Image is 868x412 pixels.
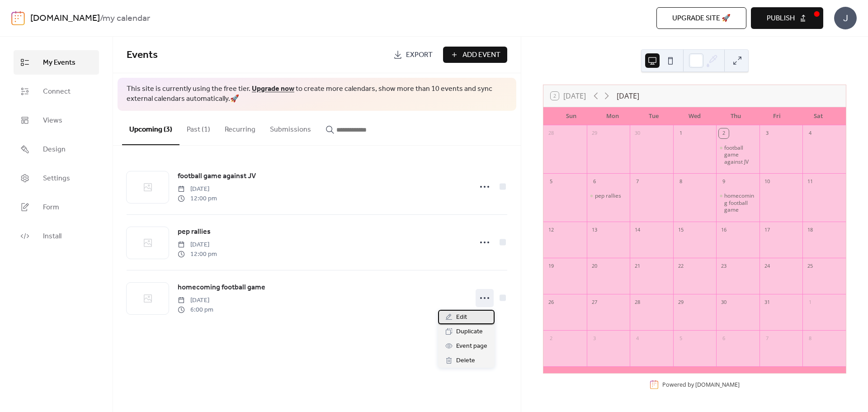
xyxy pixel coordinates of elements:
[676,333,686,343] div: 5
[724,192,756,213] div: homecoming football game
[762,176,772,186] div: 10
[762,225,772,235] div: 17
[762,333,772,343] div: 7
[834,7,857,29] div: J
[715,107,756,125] div: Thu
[719,176,729,186] div: 9
[719,333,729,343] div: 6
[672,13,731,24] span: Upgrade site 🚀
[676,261,686,271] div: 22
[632,128,642,138] div: 30
[592,107,633,125] div: Mon
[595,192,621,199] div: pep rallies
[797,107,839,125] div: Sat
[43,57,75,68] span: My Events
[178,305,213,315] span: 6:00 pm
[14,79,99,104] a: Connect
[456,312,467,323] span: Edit
[127,45,158,65] span: Events
[590,176,599,186] div: 6
[662,381,740,388] div: Powered by
[387,47,439,63] a: Export
[178,226,211,238] a: pep rallies
[632,261,642,271] div: 21
[11,11,25,25] img: logo
[805,225,815,235] div: 18
[805,333,815,343] div: 8
[724,144,756,166] div: football game against JV
[178,250,217,259] span: 12:00 pm
[719,261,729,271] div: 23
[632,176,642,186] div: 7
[676,225,686,235] div: 15
[43,231,61,242] span: Install
[43,86,71,97] span: Connect
[590,225,599,235] div: 13
[178,170,256,182] a: football game against JV
[14,50,99,75] a: My Events
[127,84,507,104] span: This site is currently using the free tier. to create more calendars, show more than 10 events an...
[632,333,642,343] div: 4
[100,10,103,27] b: /
[762,297,772,307] div: 31
[617,90,639,101] div: [DATE]
[656,7,746,29] button: Upgrade site 🚀
[756,107,797,125] div: Fri
[178,171,256,182] span: football game against JV
[762,128,772,138] div: 3
[178,227,211,237] span: pep rallies
[456,327,483,337] span: Duplicate
[674,107,715,125] div: Wed
[103,10,150,27] b: my calendar
[178,282,265,294] a: homecoming football game
[546,261,556,271] div: 19
[716,144,759,166] div: football game against JV
[805,261,815,271] div: 25
[805,128,815,138] div: 4
[179,111,217,144] button: Past (1)
[14,195,99,219] a: Form
[14,108,99,133] a: Views
[14,224,99,248] a: Install
[178,296,213,305] span: [DATE]
[14,137,99,161] a: Design
[456,341,487,352] span: Event page
[43,202,59,213] span: Form
[695,381,740,388] a: [DOMAIN_NAME]
[590,261,599,271] div: 20
[43,173,70,184] span: Settings
[719,297,729,307] div: 30
[178,194,217,204] span: 12:00 pm
[14,166,99,190] a: Settings
[43,144,66,155] span: Design
[633,107,674,125] div: Tue
[217,111,263,144] button: Recurring
[30,10,100,27] a: [DOMAIN_NAME]
[551,107,592,125] div: Sun
[676,176,686,186] div: 8
[632,225,642,235] div: 14
[546,225,556,235] div: 12
[676,128,686,138] div: 1
[178,185,217,194] span: [DATE]
[443,47,507,63] button: Add Event
[590,128,599,138] div: 29
[456,355,475,366] span: Delete
[762,261,772,271] div: 24
[805,176,815,186] div: 11
[178,240,217,250] span: [DATE]
[590,297,599,307] div: 27
[767,13,795,24] span: Publish
[462,50,500,61] span: Add Event
[406,50,433,61] span: Export
[252,82,294,96] a: Upgrade now
[546,297,556,307] div: 26
[719,225,729,235] div: 16
[632,297,642,307] div: 28
[676,297,686,307] div: 29
[122,111,179,145] button: Upcoming (3)
[751,7,823,29] button: Publish
[263,111,318,144] button: Submissions
[805,297,815,307] div: 1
